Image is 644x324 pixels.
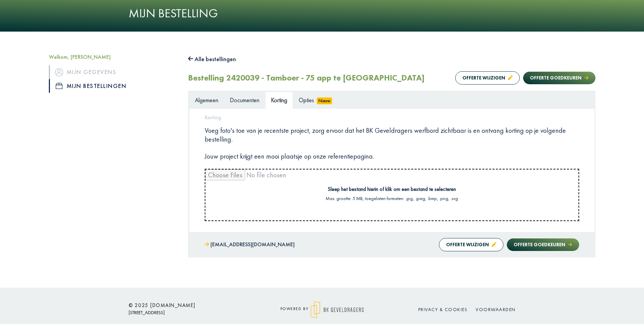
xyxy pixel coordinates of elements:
[129,308,251,317] p: [STREET_ADDRESS]
[205,152,579,161] p: Jouw project krijgt een mooi plaatsje op onze referentiepagina.
[230,96,259,104] span: Documenten
[188,54,236,65] button: Alle bestellingen
[205,114,579,121] h5: Korting
[189,92,594,108] ul: Tabs
[317,97,332,104] span: Nieuw
[455,71,520,85] button: Offerte wijzigen
[418,306,468,312] a: Privacy & cookies
[476,306,516,312] a: Voorwaarden
[439,238,503,251] button: Offerte wijzigen
[299,96,314,104] span: Opties
[523,72,595,84] button: Offerte goedkeuren
[56,83,62,89] img: icon
[271,96,287,104] span: Korting
[55,68,63,76] img: icon
[311,301,364,318] img: logo
[205,126,579,144] p: Voeg foto's toe van je recentste project, zorg ervoor dat het BK Geveldragers werfbord zichtbaar ...
[129,302,251,308] h6: © 2025 [DOMAIN_NAME]
[49,54,178,60] h5: Welkom, [PERSON_NAME]
[49,65,178,79] a: iconMijn gegevens
[507,238,579,251] button: Offerte goedkeuren
[261,301,383,318] div: powered by
[195,96,218,104] span: Algemeen
[129,6,516,21] h1: Mijn bestelling
[204,240,295,250] a: [EMAIL_ADDRESS][DOMAIN_NAME]
[188,73,425,83] h2: Bestelling 2420039 - Tamboer - 75 app te [GEOGRAPHIC_DATA]
[49,79,178,93] a: iconMijn bestellingen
